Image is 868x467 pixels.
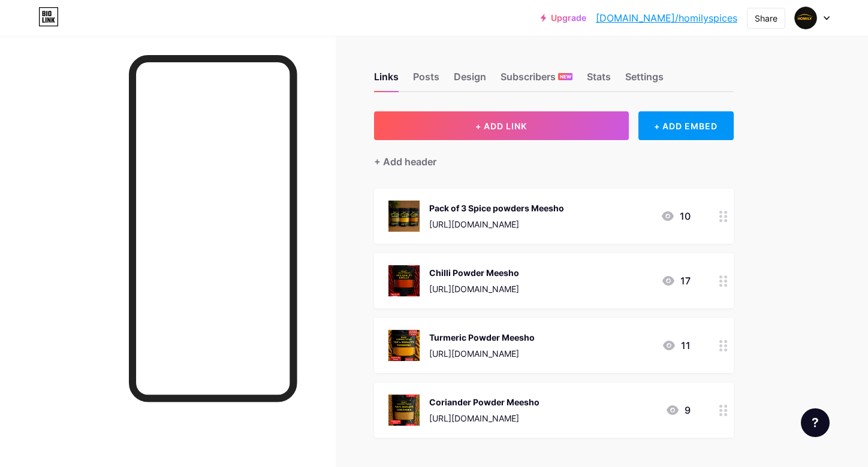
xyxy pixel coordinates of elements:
[665,403,691,417] div: 9
[374,69,399,91] div: Links
[661,209,691,223] div: 10
[429,412,540,424] div: [URL][DOMAIN_NAME]
[429,283,519,295] div: [URL][DOMAIN_NAME]
[388,330,420,361] img: Turmeric Powder Meesho
[413,69,439,91] div: Posts
[388,395,420,426] img: Coriander Powder Meesho
[638,111,734,140] div: + ADD EMBED
[429,266,519,279] div: Chilli Powder Meesho
[596,11,737,25] a: [DOMAIN_NAME]/homilyspices
[475,121,527,131] span: + ADD LINK
[429,331,535,344] div: Turmeric Powder Meesho
[794,7,817,29] img: homilyspices
[625,69,664,91] div: Settings
[661,274,691,288] div: 17
[429,396,540,408] div: Coriander Powder Meesho
[587,69,611,91] div: Stats
[755,12,777,25] div: Share
[454,69,486,91] div: Design
[429,218,564,231] div: [URL][DOMAIN_NAME]
[541,13,586,23] a: Upgrade
[560,73,571,80] span: NEW
[501,69,572,91] div: Subscribers
[388,201,420,232] img: Pack of 3 Spice powders Meesho
[662,338,691,353] div: 11
[429,347,535,360] div: [URL][DOMAIN_NAME]
[374,111,629,140] button: + ADD LINK
[388,265,420,296] img: Chilli Powder Meesho
[374,154,436,169] div: + Add header
[429,202,564,214] div: Pack of 3 Spice powders Meesho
